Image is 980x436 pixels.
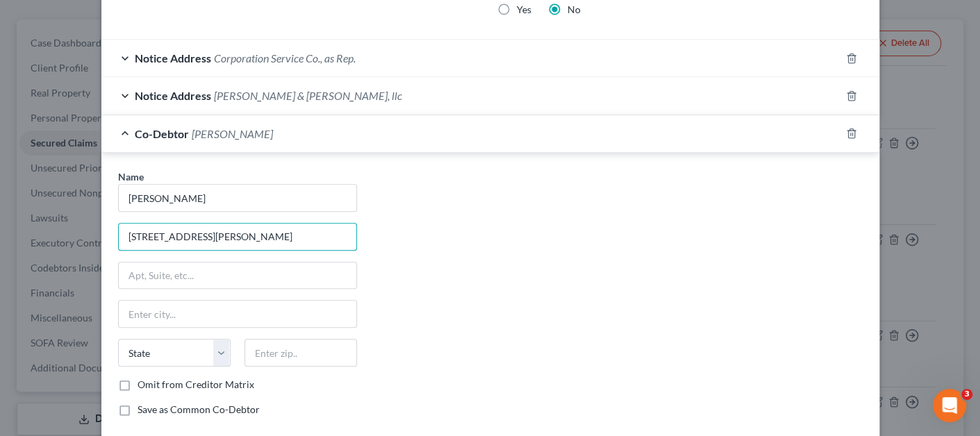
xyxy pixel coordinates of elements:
span: Name [118,171,144,183]
input: Enter name... [119,185,356,211]
input: Enter zip.. [244,339,357,367]
input: Enter city... [119,301,356,327]
span: 3 [961,389,972,400]
iframe: Intercom live chat [933,389,966,422]
span: [PERSON_NAME] & [PERSON_NAME], llc [214,89,402,102]
input: Enter address... [119,224,356,250]
span: Corporation Service Co., as Rep. [214,51,356,65]
label: Omit from Creditor Matrix [138,378,254,392]
span: Yes [517,3,531,15]
span: Notice Address [135,89,211,102]
span: [PERSON_NAME] [192,127,273,140]
span: No [567,3,581,15]
span: Co-Debtor [135,127,189,140]
label: Save as Common Co-Debtor [138,403,260,417]
input: Apt, Suite, etc... [119,262,356,289]
span: Notice Address [135,51,211,65]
